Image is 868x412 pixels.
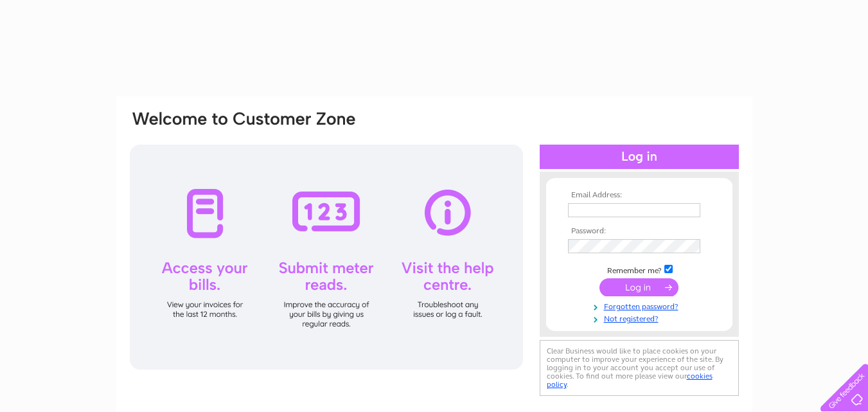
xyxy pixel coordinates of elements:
[547,372,713,389] a: cookies policy
[568,312,714,324] a: Not registered?
[540,340,739,396] div: Clear Business would like to place cookies on your computer to improve your experience of the sit...
[565,191,714,200] th: Email Address:
[599,278,678,296] input: Submit
[568,300,714,312] a: Forgotten password?
[565,263,714,276] td: Remember me?
[565,227,714,236] th: Password:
